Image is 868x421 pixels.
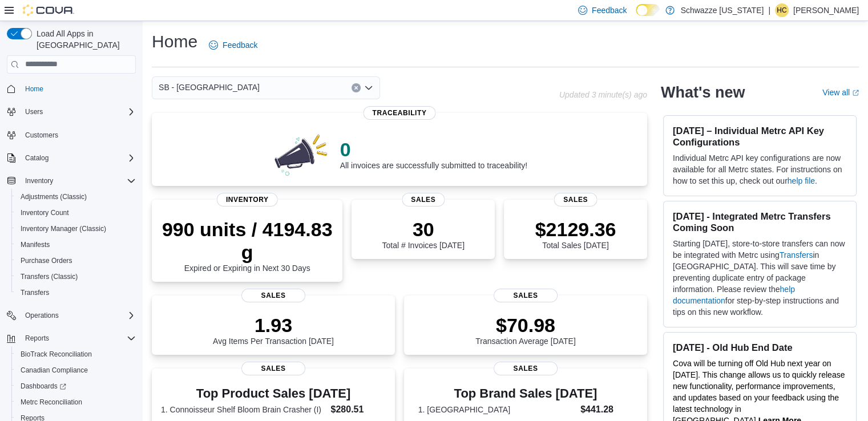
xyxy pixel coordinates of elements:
button: Open list of options [364,83,373,92]
span: Reports [25,334,49,343]
p: Starting [DATE], store-to-store transfers can now be integrated with Metrc using in [GEOGRAPHIC_D... [673,238,847,318]
div: Total # Invoices [DATE] [382,218,464,250]
span: Users [25,107,43,116]
a: View allExternal link [822,88,859,97]
svg: External link [852,90,859,96]
span: HC [777,3,786,17]
span: Load All Apps in [GEOGRAPHIC_DATA] [32,28,136,51]
p: 1.93 [213,314,334,337]
span: SB - [GEOGRAPHIC_DATA] [159,80,260,94]
a: Inventory Count [16,206,74,220]
a: Canadian Compliance [16,363,92,377]
span: Inventory [217,193,278,207]
dd: $441.28 [580,403,633,416]
button: Canadian Compliance [11,362,140,378]
span: Home [21,82,136,96]
span: Reports [21,331,136,345]
button: Catalog [21,151,53,165]
h2: What's new [661,83,745,102]
dt: 1. Connoisseur Shelf Bloom Brain Crasher (I) [161,404,326,415]
button: BioTrack Reconciliation [11,346,140,362]
span: Inventory [25,176,53,185]
span: Sales [494,362,558,375]
button: Inventory [2,173,140,189]
button: Transfers [11,285,140,301]
button: Operations [21,309,63,322]
p: $2129.36 [535,218,616,241]
p: [PERSON_NAME] [793,3,859,17]
span: Customers [25,131,58,140]
span: Sales [494,289,558,302]
span: Canadian Compliance [21,366,88,375]
p: $70.98 [475,314,576,337]
button: Purchase Orders [11,253,140,269]
p: 0 [340,138,527,161]
a: Transfers (Classic) [16,270,82,284]
a: Inventory Manager (Classic) [16,222,111,236]
a: help file [788,176,815,185]
div: Avg Items Per Transaction [DATE] [213,314,334,346]
button: Home [2,80,140,97]
a: Transfers [16,286,54,299]
a: Adjustments (Classic) [16,190,91,204]
span: Metrc Reconciliation [21,398,82,407]
span: Inventory Manager (Classic) [21,224,106,233]
span: Dashboards [16,379,136,393]
button: Clear input [352,83,361,92]
span: Adjustments (Classic) [21,192,87,201]
span: Dark Mode [636,16,636,17]
p: 990 units / 4194.83 g [161,218,333,264]
button: Reports [2,330,140,346]
p: Schwazze [US_STATE] [680,3,764,17]
a: BioTrack Reconciliation [16,347,96,361]
button: Transfers (Classic) [11,269,140,285]
h1: Home [152,30,197,53]
span: Operations [25,311,59,320]
button: Reports [21,331,54,345]
span: Inventory [21,174,136,188]
button: Manifests [11,237,140,253]
button: Users [21,105,47,119]
a: Transfers [780,250,813,260]
span: Traceability [363,106,435,120]
div: Transaction Average [DATE] [475,314,576,346]
span: BioTrack Reconciliation [21,350,92,359]
span: Feedback [223,39,257,51]
span: Purchase Orders [21,256,72,265]
span: Canadian Compliance [16,363,136,377]
a: Dashboards [11,378,140,394]
div: Holly Carpenter [775,3,789,17]
span: Inventory Count [21,208,69,217]
h3: Top Brand Sales [DATE] [418,387,633,400]
a: Feedback [204,34,262,56]
button: Operations [2,307,140,323]
a: Customers [21,128,63,142]
img: 0 [272,131,331,177]
span: Operations [21,309,136,322]
h3: [DATE] – Individual Metrc API Key Configurations [673,125,847,148]
p: Updated 3 minute(s) ago [559,90,647,99]
button: Inventory [21,174,58,188]
dd: $280.51 [330,403,385,416]
span: Inventory Count [16,206,136,220]
input: Dark Mode [636,4,660,16]
span: Users [21,105,136,119]
p: Individual Metrc API key configurations are now available for all Metrc states. For instructions ... [673,152,847,187]
div: All invoices are successfully submitted to traceability! [340,138,527,170]
span: Feedback [592,5,627,16]
button: Metrc Reconciliation [11,394,140,410]
span: Adjustments (Classic) [16,190,136,204]
span: Manifests [16,238,136,252]
span: Transfers [21,288,49,297]
img: Cova [23,5,74,16]
div: Expired or Expiring in Next 30 Days [161,218,333,273]
p: | [768,3,770,17]
a: help documentation [673,285,795,305]
span: Inventory Manager (Classic) [16,222,136,236]
button: Inventory Manager (Classic) [11,221,140,237]
h3: Top Product Sales [DATE] [161,387,386,400]
span: Home [25,84,43,94]
dt: 1. [GEOGRAPHIC_DATA] [418,404,576,415]
span: Sales [241,289,305,302]
h3: [DATE] - Integrated Metrc Transfers Coming Soon [673,211,847,233]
